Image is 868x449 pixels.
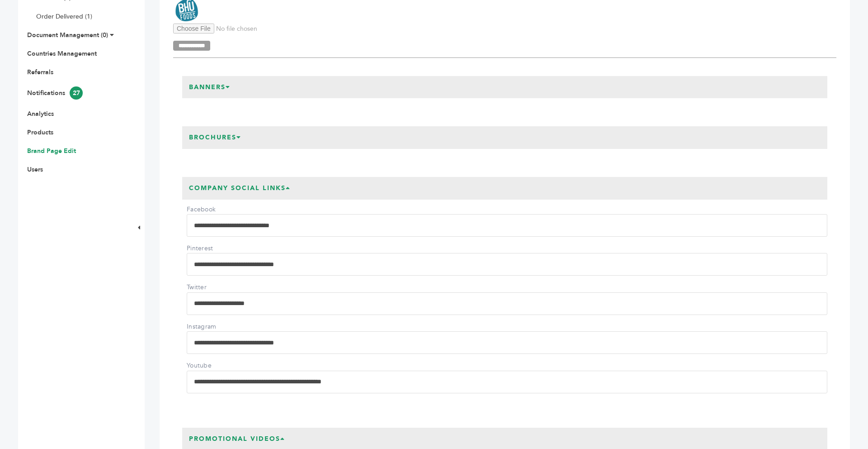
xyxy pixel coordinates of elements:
[182,76,237,99] h3: Banners
[27,68,53,76] a: Referrals
[187,205,250,214] label: Facebook
[36,12,92,21] a: Order Delivered (1)
[187,322,250,331] label: Instagram
[187,244,250,253] label: Pinterest
[182,126,248,149] h3: Brochures
[187,283,250,292] label: Twitter
[27,128,53,137] a: Products
[70,86,83,100] span: 27
[27,147,76,155] a: Brand Page Edit
[27,89,83,97] a: Notifications27
[27,110,54,118] a: Analytics
[27,31,108,39] a: Document Management (0)
[187,361,250,370] label: Youtube
[182,177,297,200] h3: Company Social Links
[27,165,43,174] a: Users
[27,49,97,58] a: Countries Management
